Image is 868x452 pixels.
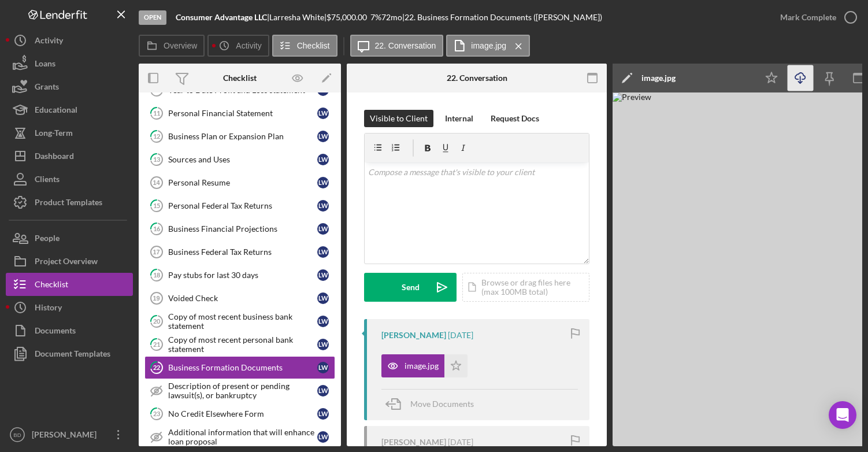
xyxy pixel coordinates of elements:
[6,423,133,446] button: BD[PERSON_NAME]
[153,317,161,325] tspan: 20
[317,292,329,304] div: L W
[153,86,161,94] tspan: 10
[6,168,133,191] button: Clients
[317,431,329,443] div: L W
[144,287,335,310] a: 19Voided CheckLW
[144,148,335,171] a: 13Sources and UsesLW
[168,363,317,372] div: Business Formation Documents
[168,428,317,446] div: Additional information that will enhance loan proposal
[317,246,329,258] div: L W
[269,13,327,22] div: Larresha White |
[6,342,133,365] button: Document Templates
[381,331,446,340] div: [PERSON_NAME]
[168,201,317,210] div: Personal Federal Tax Returns
[317,316,329,327] div: L W
[35,168,60,194] div: Clients
[447,73,507,83] div: 22. Conversation
[29,423,104,449] div: [PERSON_NAME]
[144,171,335,194] a: 14Personal ResumeLW
[153,249,159,255] tspan: 17
[168,247,317,257] div: Business Federal Tax Returns
[168,155,317,164] div: Sources and Uses
[236,41,261,50] label: Activity
[153,179,160,186] tspan: 14
[381,354,468,377] button: image.jpg
[272,35,337,57] button: Checklist
[144,356,335,379] a: 22Business Formation DocumentsLW
[317,408,329,420] div: L W
[446,35,530,57] button: image.jpg
[405,361,439,371] div: image.jpg
[364,273,457,302] button: Send
[13,432,21,438] text: BD
[164,41,197,50] label: Overview
[317,154,329,165] div: L W
[153,340,160,348] tspan: 21
[370,110,428,127] div: Visible to Client
[327,13,370,22] div: $75,000.00
[35,29,63,55] div: Activity
[6,296,133,319] button: History
[317,200,329,212] div: L W
[139,10,166,25] div: Open
[317,177,329,188] div: L W
[317,269,329,281] div: L W
[144,310,335,333] a: 20Copy of most recent business bank statementLW
[317,362,329,373] div: L W
[6,75,133,98] a: Grants
[35,342,110,368] div: Document Templates
[381,13,402,22] div: 72 mo
[317,223,329,235] div: L W
[168,409,317,418] div: No Credit Elsewhere Form
[168,178,317,187] div: Personal Resume
[381,438,446,447] div: [PERSON_NAME]
[448,331,473,340] time: 2025-08-07 03:35
[780,6,836,29] div: Mark Complete
[153,155,160,163] tspan: 13
[144,264,335,287] a: 18Pay stubs for last 30 daysLW
[6,273,133,296] button: Checklist
[153,295,159,302] tspan: 19
[35,227,60,253] div: People
[144,217,335,240] a: 16Business Financial ProjectionsLW
[144,333,335,356] a: 21Copy of most recent personal bank statementLW
[144,240,335,264] a: 17Business Federal Tax ReturnsLW
[445,110,473,127] div: Internal
[144,125,335,148] a: 12Business Plan or Expansion PlanLW
[6,121,133,145] button: Long-Term
[153,132,160,140] tspan: 12
[364,110,433,127] button: Visible to Client
[168,132,317,141] div: Business Plan or Expansion Plan
[471,41,506,50] label: image.jpg
[6,52,133,75] button: Loans
[207,35,269,57] button: Activity
[317,339,329,350] div: L W
[35,75,59,101] div: Grants
[168,335,317,354] div: Copy of most recent personal bank statement
[829,401,856,429] div: Open Intercom Messenger
[168,271,317,280] div: Pay stubs for last 30 days
[6,227,133,250] button: People
[6,145,133,168] button: Dashboard
[168,312,317,331] div: Copy of most recent business bank statement
[485,110,545,127] button: Request Docs
[6,191,133,214] button: Product Templates
[439,110,479,127] button: Internal
[6,98,133,121] button: Educational
[375,41,436,50] label: 22. Conversation
[168,109,317,118] div: Personal Financial Statement
[144,194,335,217] a: 15Personal Federal Tax ReturnsLW
[491,110,539,127] div: Request Docs
[317,108,329,119] div: L W
[641,73,676,83] div: image.jpg
[35,319,76,345] div: Documents
[35,98,77,124] div: Educational
[35,273,68,299] div: Checklist
[153,225,161,232] tspan: 16
[144,379,335,402] a: Description of present or pending lawsuit(s), or bankruptcyLW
